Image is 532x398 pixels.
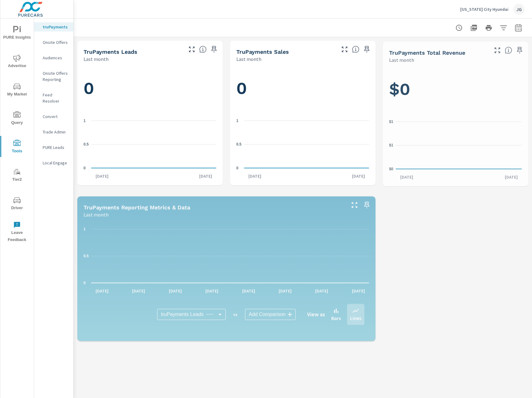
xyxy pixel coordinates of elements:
[43,92,68,104] p: Feed Resolver
[84,204,190,211] h5: truPayments Reporting Metrics & Data
[157,309,226,320] div: truPayments Leads
[2,197,32,212] span: Driver
[84,281,86,285] text: 0
[348,288,369,294] p: [DATE]
[187,44,197,54] button: Make Fullscreen
[84,118,86,123] text: 1
[307,311,325,318] h6: View as
[34,22,73,32] div: truPayments
[84,49,137,55] h5: truPayments Leads
[396,174,418,180] p: [DATE]
[483,22,495,34] button: Print Report
[84,166,86,170] text: 0
[274,288,296,294] p: [DATE]
[497,22,510,34] button: Apply Filters
[199,46,207,53] span: The number of truPayments leads.
[350,200,359,210] button: Make Fullscreen
[500,174,522,180] p: [DATE]
[352,46,359,53] span: Number of sales matched to a truPayments lead. [Source: This data is sourced from the dealer's DM...
[34,69,73,84] div: Onsite Offers Reporting
[161,311,204,318] span: truPayments Leads
[195,173,217,179] p: [DATE]
[236,49,289,55] h5: truPayments Sales
[43,160,68,166] p: Local Engage
[2,140,32,155] span: Tools
[43,39,68,45] p: Onsite Offers
[43,24,68,30] p: truPayments
[311,288,332,294] p: [DATE]
[43,129,68,135] p: Trade Admin
[84,78,217,99] h1: 0
[43,55,68,61] p: Audiences
[236,55,261,63] p: Last month
[460,6,508,12] p: [US_STATE] City Hyundai
[389,119,393,124] text: $1
[236,118,238,123] text: 1
[0,19,34,246] div: nav menu
[389,79,522,100] h1: $0
[362,44,372,54] span: Save this to your personalized report
[84,142,89,146] text: 0.5
[236,166,238,170] text: 0
[34,38,73,47] div: Onsite Offers
[43,144,68,150] p: PURE Leads
[34,143,73,152] div: PURE Leads
[165,288,186,294] p: [DATE]
[331,315,341,322] p: Bars
[34,90,73,106] div: Feed Resolver
[2,221,32,243] span: Leave Feedback
[244,173,266,179] p: [DATE]
[91,288,113,294] p: [DATE]
[34,112,73,121] div: Convert
[2,26,32,41] span: PURE Insights
[340,44,350,54] button: Make Fullscreen
[513,4,525,15] div: JG
[238,288,260,294] p: [DATE]
[91,173,113,179] p: [DATE]
[515,45,525,55] span: Save this to your personalized report
[236,78,369,99] h1: 0
[362,200,372,210] span: Save this to your personalized report
[512,22,525,34] button: Select Date Range
[389,56,414,64] p: Last month
[84,227,86,231] text: 1
[226,312,245,317] p: vs
[34,53,73,62] div: Audiences
[209,44,219,54] span: Save this to your personalized report
[249,311,285,318] span: Add Comparison
[84,55,109,63] p: Last month
[43,113,68,120] p: Convert
[348,173,369,179] p: [DATE]
[389,143,393,147] text: $1
[84,211,109,218] p: Last month
[245,309,295,320] div: Add Comparison
[34,127,73,137] div: Trade Admin
[389,49,465,56] h5: truPayments Total Revenue
[236,142,242,146] text: 0.5
[2,111,32,126] span: Query
[84,254,89,258] text: 0.5
[492,45,502,55] button: Make Fullscreen
[201,288,223,294] p: [DATE]
[128,288,149,294] p: [DATE]
[389,167,393,171] text: $0
[505,47,512,54] span: Total revenue from sales matched to a truPayments lead. [Source: This data is sourced from the de...
[43,70,68,83] p: Onsite Offers Reporting
[2,54,32,70] span: Advertise
[468,22,480,34] button: "Export Report to PDF"
[34,158,73,167] div: Local Engage
[350,315,361,322] p: Lines
[2,168,32,183] span: Tier2
[2,83,32,98] span: My Market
